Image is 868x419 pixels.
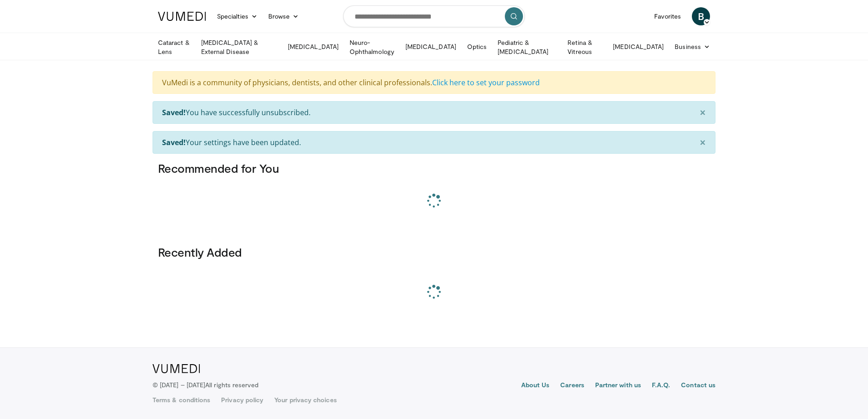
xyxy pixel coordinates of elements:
a: [MEDICAL_DATA] [607,38,669,56]
img: VuMedi Logo [158,12,206,21]
img: VuMedi Logo [153,364,200,373]
a: Contact us [681,380,715,391]
a: [MEDICAL_DATA] & External Disease [196,38,282,56]
h3: Recently Added [158,245,710,259]
button: × [690,102,715,123]
a: Privacy policy [221,395,263,404]
a: Partner with us [595,380,641,391]
a: [MEDICAL_DATA] [400,38,462,56]
a: Business [669,38,715,56]
button: × [690,132,715,153]
a: Your privacy choices [274,395,336,404]
a: Click here to set your password [432,78,540,88]
a: B [692,7,710,25]
a: Cataract & Lens [153,38,196,56]
input: Search topics, interventions [343,5,525,27]
a: Careers [560,380,584,391]
a: Terms & conditions [153,395,210,404]
h3: Recommended for You [158,161,710,175]
span: All rights reserved [205,381,258,389]
a: About Us [521,380,550,391]
strong: Saved! [162,107,186,117]
div: Your settings have been updated. [153,131,715,154]
p: © [DATE] – [DATE] [153,380,259,390]
strong: Saved! [162,137,186,147]
a: Pediatric & [MEDICAL_DATA] [492,38,562,56]
a: Retina & Vitreous [562,38,607,56]
a: Browse [263,7,305,25]
a: [MEDICAL_DATA] [282,38,344,56]
div: VuMedi is a community of physicians, dentists, and other clinical professionals. [153,71,715,94]
a: Optics [462,38,492,56]
a: F.A.Q. [652,380,670,391]
a: Favorites [649,7,686,25]
div: You have successfully unsubscribed. [153,101,715,124]
a: Specialties [212,7,263,25]
a: Neuro-Ophthalmology [344,38,400,56]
